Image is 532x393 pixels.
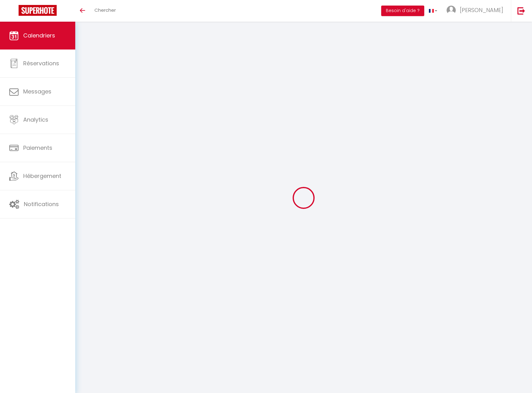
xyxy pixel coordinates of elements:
span: Analytics [23,116,48,123]
span: Réservations [23,59,59,67]
span: Paiements [23,144,52,152]
img: ... [447,6,456,15]
span: Hébergement [23,172,61,180]
span: Calendriers [23,32,55,39]
img: logout [517,7,525,15]
span: Notifications [24,200,59,208]
img: Super Booking [19,5,57,16]
span: Messages [23,88,51,95]
span: Chercher [94,7,116,13]
span: [PERSON_NAME] [460,6,503,14]
button: Besoin d'aide ? [381,6,424,16]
